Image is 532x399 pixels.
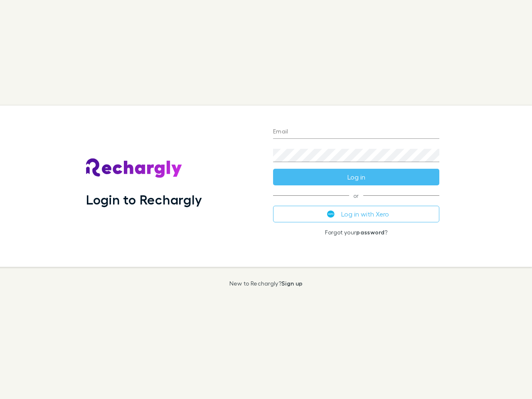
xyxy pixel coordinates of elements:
iframe: Intercom live chat [504,371,524,391]
button: Log in [273,169,439,185]
img: Xero's logo [327,210,335,218]
button: Log in with Xero [273,206,439,222]
p: New to Rechargly? [229,280,303,287]
p: Forgot your ? [273,229,439,236]
img: Rechargly's Logo [86,158,182,178]
a: password [356,229,384,236]
a: Sign up [281,280,303,287]
h1: Login to Rechargly [86,192,202,207]
span: or [273,195,439,196]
